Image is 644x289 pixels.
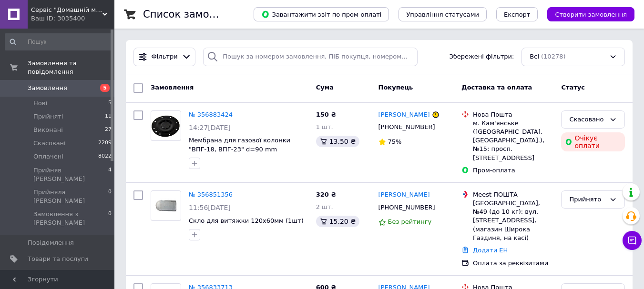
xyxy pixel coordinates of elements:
[316,84,334,91] span: Cума
[33,152,63,161] span: Оплачені
[530,52,539,61] span: Всі
[28,239,74,247] span: Повідомлення
[33,112,63,121] span: Прийняті
[254,7,389,21] button: Завантажити звіт по пром-оплаті
[189,191,233,198] a: № 356851356
[504,11,531,18] span: Експорт
[33,126,63,134] span: Виконані
[541,53,566,60] span: (10278)
[189,204,231,211] span: 11:56[DATE]
[406,11,479,18] span: Управління статусами
[473,110,553,119] div: Нова Пошта
[538,10,634,18] a: Створити замовлення
[33,166,108,183] span: Прийняв [PERSON_NAME]
[473,190,553,199] div: Meest ПОШТА
[108,210,112,227] span: 0
[33,139,66,148] span: Скасовані
[561,132,625,151] div: Очікує оплати
[105,112,112,121] span: 11
[108,99,112,108] span: 5
[261,10,381,19] span: Завантажити звіт по пром-оплаті
[151,84,194,91] span: Замовлення
[98,152,112,161] span: 8022
[449,52,514,61] span: Збережені фільтри:
[28,59,114,76] span: Замовлення та повідомлення
[388,138,402,145] span: 75%
[316,123,333,130] span: 1 шт.
[151,110,181,141] a: Фото товару
[316,203,333,210] span: 2 шт.
[33,210,108,227] span: Замовлення з [PERSON_NAME]
[316,136,359,147] div: 13.50 ₴
[378,110,430,120] a: [PERSON_NAME]
[108,166,112,183] span: 4
[496,7,538,21] button: Експорт
[399,7,487,21] button: Управління статусами
[473,199,553,242] div: [GEOGRAPHIC_DATA], №49 (до 10 кг): вул. [STREET_ADDRESS], (магазин Широка Газдиня, на касі)
[151,114,181,137] img: Фото товару
[143,9,240,20] h1: Список замовлень
[100,84,110,92] span: 5
[189,137,290,161] a: Мембрана для газової колонки "ВПГ-18, ВПГ-23" d=90 mm (GAZmaster) чорна
[623,231,642,250] button: Чат з покупцем
[31,14,114,23] div: Ваш ID: 3035400
[316,216,359,227] div: 15.20 ₴
[388,218,432,225] span: Без рейтингу
[155,191,177,220] img: Фото товару
[569,195,605,205] div: Прийнято
[473,247,508,254] a: Додати ЕН
[473,166,553,175] div: Пром-оплата
[473,119,553,162] div: м. Кам'янське ([GEOGRAPHIC_DATA], [GEOGRAPHIC_DATA].), №15: просп. [STREET_ADDRESS]
[378,204,435,211] span: [PHONE_NUMBER]
[105,126,112,134] span: 27
[316,191,337,198] span: 320 ₴
[473,259,553,268] div: Оплата за реквізитами
[108,188,112,205] span: 0
[378,123,435,130] span: [PHONE_NUMBER]
[189,217,304,224] a: Скло для витяжки 120х60мм (1шт)
[28,84,67,92] span: Замовлення
[189,124,231,131] span: 14:27[DATE]
[98,139,112,148] span: 2209
[547,7,634,21] button: Створити замовлення
[461,84,532,91] span: Доставка та оплата
[569,115,605,125] div: Скасовано
[316,111,337,118] span: 150 ₴
[378,190,430,199] a: [PERSON_NAME]
[189,111,233,118] a: № 356883424
[378,84,413,91] span: Покупець
[151,190,181,221] a: Фото товару
[555,11,627,18] span: Створити замовлення
[5,33,112,50] input: Пошук
[28,255,88,263] span: Товари та послуги
[152,52,178,61] span: Фільтри
[33,99,47,108] span: Нові
[561,84,585,91] span: Статус
[31,6,102,14] span: Сервіс "Домашній майстер"
[33,188,108,205] span: Прийняла [PERSON_NAME]
[203,48,417,66] input: Пошук за номером замовлення, ПІБ покупця, номером телефону, Email, номером накладної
